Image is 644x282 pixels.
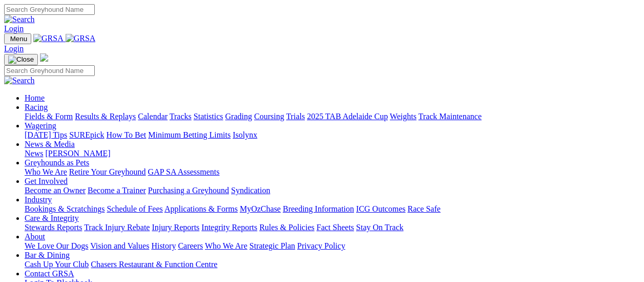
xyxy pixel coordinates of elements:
[4,4,95,15] input: Search
[10,35,27,43] span: Menu
[419,112,482,121] a: Track Maintenance
[25,112,73,121] a: Fields & Form
[25,260,640,269] div: Bar & Dining
[75,112,136,121] a: Results & Replays
[25,251,70,259] a: Bar & Dining
[152,223,199,232] a: Injury Reports
[25,167,67,176] a: Who We Are
[231,186,270,195] a: Syndication
[178,241,203,250] a: Careers
[25,214,79,222] a: Care & Integrity
[25,121,56,130] a: Wagering
[4,33,31,44] button: Toggle navigation
[25,241,88,250] a: We Love Our Dogs
[40,53,48,62] img: logo-grsa-white.png
[148,186,229,195] a: Purchasing a Greyhound
[25,195,52,204] a: Industry
[107,130,147,139] a: How To Bet
[4,65,95,76] input: Search
[25,223,82,232] a: Stewards Reports
[88,186,146,195] a: Become a Trainer
[259,223,315,232] a: Rules & Policies
[194,112,223,121] a: Statistics
[170,112,192,121] a: Tracks
[151,241,176,250] a: History
[25,204,640,214] div: Industry
[233,130,257,139] a: Isolynx
[25,186,86,195] a: Become an Owner
[8,55,34,64] img: Close
[25,269,74,278] a: Contact GRSA
[25,223,640,232] div: Care & Integrity
[286,112,305,121] a: Trials
[138,112,168,121] a: Calendar
[297,241,345,250] a: Privacy Policy
[45,149,110,158] a: [PERSON_NAME]
[25,149,43,158] a: News
[317,223,354,232] a: Fact Sheets
[164,204,238,213] a: Applications & Forms
[356,223,403,232] a: Stay On Track
[148,130,231,139] a: Minimum Betting Limits
[25,232,45,241] a: About
[25,130,67,139] a: [DATE] Tips
[254,112,284,121] a: Coursing
[307,112,388,121] a: 2025 TAB Adelaide Cup
[407,204,440,213] a: Race Safe
[205,241,247,250] a: Who We Are
[250,241,295,250] a: Strategic Plan
[4,76,35,85] img: Search
[25,177,68,185] a: Get Involved
[69,130,104,139] a: SUREpick
[90,241,149,250] a: Vision and Values
[66,34,96,43] img: GRSA
[84,223,150,232] a: Track Injury Rebate
[4,24,24,33] a: Login
[25,158,89,167] a: Greyhounds as Pets
[25,241,640,251] div: About
[107,204,162,213] a: Schedule of Fees
[25,149,640,158] div: News & Media
[25,130,640,140] div: Wagering
[25,112,640,121] div: Racing
[201,223,257,232] a: Integrity Reports
[25,204,105,213] a: Bookings & Scratchings
[25,93,45,102] a: Home
[25,103,48,111] a: Racing
[356,204,405,213] a: ICG Outcomes
[225,112,252,121] a: Grading
[390,112,417,121] a: Weights
[33,34,64,43] img: GRSA
[25,186,640,195] div: Get Involved
[283,204,354,213] a: Breeding Information
[25,140,75,148] a: News & Media
[91,260,217,269] a: Chasers Restaurant & Function Centre
[4,54,38,65] button: Toggle navigation
[148,167,220,176] a: GAP SA Assessments
[25,167,640,177] div: Greyhounds as Pets
[4,44,24,53] a: Login
[240,204,281,213] a: MyOzChase
[25,260,89,269] a: Cash Up Your Club
[4,15,35,24] img: Search
[69,167,146,176] a: Retire Your Greyhound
